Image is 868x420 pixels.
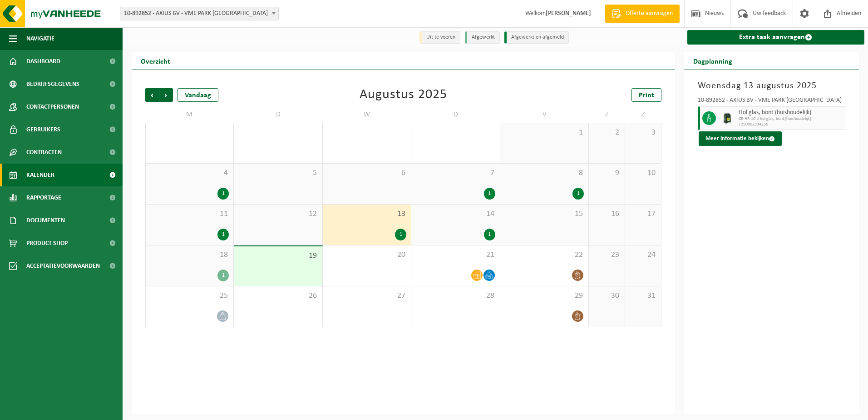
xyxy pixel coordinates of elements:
span: Gebruikers [26,118,60,141]
div: 10-892852 - AXIUS BV - VME PARK [GEOGRAPHIC_DATA] [698,97,846,106]
span: Dashboard [26,50,60,73]
span: 29 [505,291,584,301]
span: 5 [238,168,317,178]
td: M [145,106,234,123]
div: 1 [572,188,584,200]
span: 27 [327,291,406,301]
span: 21 [416,250,495,260]
div: 1 [217,188,229,200]
span: 9 [593,168,620,178]
td: Z [589,106,625,123]
span: 22 [505,250,584,260]
li: Afgewerkt [465,31,500,44]
span: 24 [630,250,656,260]
td: D [234,106,322,123]
span: Navigatie [26,27,54,50]
span: Bedrijfsgegevens [26,73,79,95]
span: 17 [630,209,656,219]
span: 6 [327,168,406,178]
span: Vorige [145,88,159,102]
span: 23 [593,250,620,260]
span: 13 [327,209,406,219]
td: D [411,106,500,123]
span: CR-HR-1C-1 hol glas, bont (huishoudelijk) [739,116,843,122]
li: Uit te voeren [419,31,460,44]
span: 15 [505,209,584,219]
div: 1 [217,229,229,240]
td: W [323,106,411,123]
li: Afgewerkt en afgemeld [504,31,569,44]
span: 11 [150,209,229,219]
span: 1 [505,128,584,138]
span: 18 [150,250,229,260]
span: Product Shop [26,232,68,255]
span: 10 [630,168,656,178]
span: Documenten [26,209,65,232]
span: 20 [327,250,406,260]
span: 12 [238,209,317,219]
a: Extra taak aanvragen [687,30,865,45]
strong: [PERSON_NAME] [546,10,591,17]
span: 10-892852 - AXIUS BV - VME PARK ATLANTIS - DE HAAN [120,7,278,20]
a: Print [631,88,661,102]
span: 10-892852 - AXIUS BV - VME PARK ATLANTIS - DE HAAN [120,7,279,20]
div: 1 [217,270,229,281]
span: 19 [238,251,317,261]
span: 4 [150,168,229,178]
div: Vandaag [178,88,218,102]
a: Offerte aanvragen [605,5,680,23]
span: Offerte aanvragen [623,9,675,18]
span: Contracten [26,141,62,164]
span: 14 [416,209,495,219]
div: 1 [484,188,495,200]
div: 1 [484,229,495,240]
span: Acceptatievoorwaarden [26,255,100,277]
td: Z [625,106,661,123]
button: Meer informatie bekijken [699,131,782,146]
td: V [500,106,589,123]
span: 25 [150,291,229,301]
span: 16 [593,209,620,219]
h2: Overzicht [132,52,179,70]
span: 26 [238,291,317,301]
div: 1 [395,229,406,240]
span: 30 [593,291,620,301]
span: Print [639,92,654,99]
div: Augustus 2025 [360,88,447,102]
span: Volgende [159,88,173,102]
span: 8 [505,168,584,178]
h3: Woensdag 13 augustus 2025 [698,79,846,93]
span: Contactpersonen [26,95,79,118]
span: 31 [630,291,656,301]
span: Kalender [26,164,54,186]
span: T250002334256 [739,122,843,127]
h2: Dagplanning [684,52,741,70]
span: 2 [593,128,620,138]
span: 28 [416,291,495,301]
span: 7 [416,168,495,178]
span: Rapportage [26,186,61,209]
img: CR-HR-1C-1000-PES-01 [720,111,734,125]
span: 3 [630,128,656,138]
span: Hol glas, bont (huishoudelijk) [739,109,843,116]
